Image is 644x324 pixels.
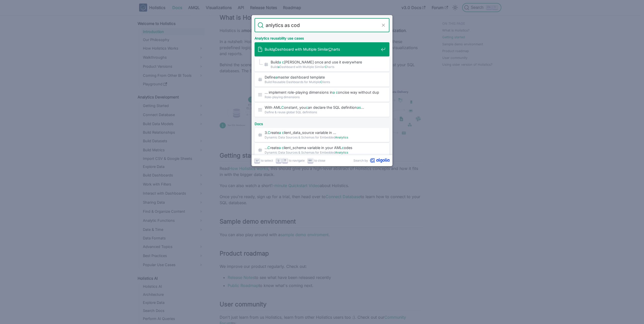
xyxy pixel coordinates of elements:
[277,159,280,162] svg: Arrow down
[273,47,275,51] mark: a
[255,128,389,142] a: 3.Createa client_data_source variable in …Dynamic Data Sources & Schemas for EmbeddedAnalytics
[335,135,348,139] mark: Analytics
[265,75,379,80] span: Define master dashboard template​
[278,65,279,69] mark: a
[281,105,284,110] mark: C
[335,151,348,154] mark: Analytics
[329,47,331,51] mark: C
[265,135,379,140] span: Dynamic Data Sources & Schemas for Embedded
[380,22,386,28] button: Clear the query
[265,80,379,84] span: Build Reusable Dashboards for Multiple lients
[261,158,273,163] span: to select
[320,80,323,84] mark: C
[282,60,284,64] mark: c
[289,158,305,163] span: to navigate
[255,103,389,117] a: With AMLConstant, youcan declare the SQL definitionas…Define & reuse global SQL definitions
[265,90,379,95] span: … implement role-playing dimensions in oncise way without duplication.
[254,118,390,128] div: Docs
[357,105,361,110] mark: as
[308,159,312,162] svg: Escape key
[265,150,379,155] span: Dynamic Data Sources & Schemas for Embedded
[267,146,270,150] mark: C
[325,65,327,69] mark: C
[279,60,281,64] mark: a
[353,158,368,163] span: Search by
[268,130,270,135] mark: C
[271,60,379,64] span: Build [PERSON_NAME] once and use it everywhere​
[265,105,379,110] span: With AML onstant, you an declare the SQL definition …
[336,90,338,94] mark: c
[265,47,379,52] span: Build Dashboard with Multiple Similar harts
[275,75,277,79] mark: a
[271,64,379,69] span: Build Dashboard with Multiple Similar harts
[279,130,281,135] mark: a
[264,18,380,32] input: Search docs
[255,88,389,102] a: … implement role-playing dimensions ina concise way without duplication.Role-playing dimensions
[255,159,259,162] svg: Enter key
[255,57,389,71] a: Builda c[PERSON_NAME] once and use it everywhere​BuildaDashboard with Multiple SimilarCharts
[306,105,308,110] mark: c
[353,158,389,163] a: Search byAlgolia
[265,145,379,150] span: … reate lient_schema variable in your AML odes​
[342,146,344,150] mark: c
[255,73,389,87] a: Defineamaster dashboard template​Build Reusable Dashboards for MultipleClients
[279,146,281,150] mark: a
[255,143,389,157] a: …Createa client_schema variable in your AMLcodes​Dynamic Data Sources & Schemas for EmbeddedAnaly...
[333,90,335,94] mark: a
[314,158,325,163] span: to close
[254,32,390,42] div: Analytics reusability use cases
[370,158,389,163] svg: Algolia
[265,110,379,115] span: Define & reuse global SQL definitions
[265,95,379,99] span: Role-playing dimensions
[282,146,284,150] mark: c
[283,159,287,162] svg: Arrow up
[282,130,284,135] mark: c
[265,130,379,135] span: 3. reate lient_data_source variable in …
[255,42,389,56] a: BuildaDashboard with Multiple SimilarCharts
